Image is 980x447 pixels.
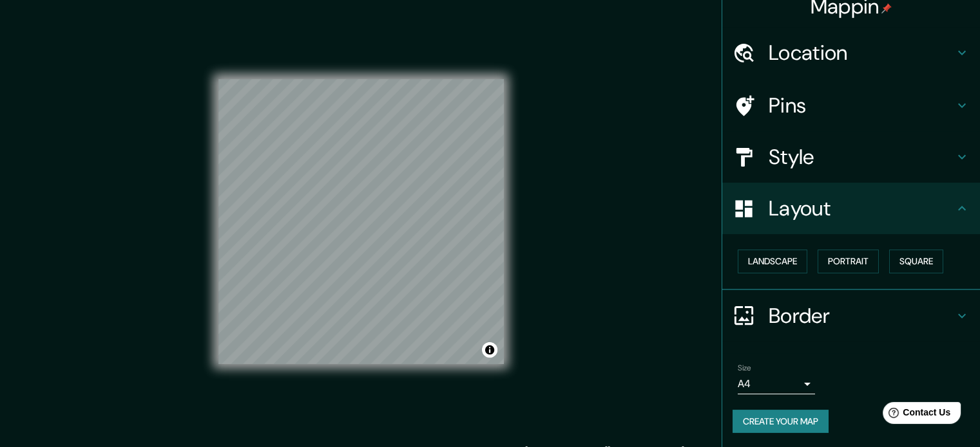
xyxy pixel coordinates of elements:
[738,362,751,373] label: Size
[769,144,954,170] h4: Style
[733,410,829,433] button: Create your map
[769,303,954,329] h4: Border
[769,196,954,221] h4: Layout
[881,3,892,14] img: pin-icon.png
[865,397,966,433] iframe: Help widget launcher
[722,80,980,131] div: Pins
[218,79,504,364] canvas: Map
[738,250,807,273] button: Landscape
[769,40,954,66] h4: Location
[722,131,980,183] div: Style
[722,290,980,342] div: Border
[738,374,815,394] div: A4
[818,250,879,273] button: Portrait
[769,93,954,118] h4: Pins
[482,342,497,358] button: Toggle attribution
[889,250,943,273] button: Square
[722,27,980,78] div: Location
[722,183,980,234] div: Layout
